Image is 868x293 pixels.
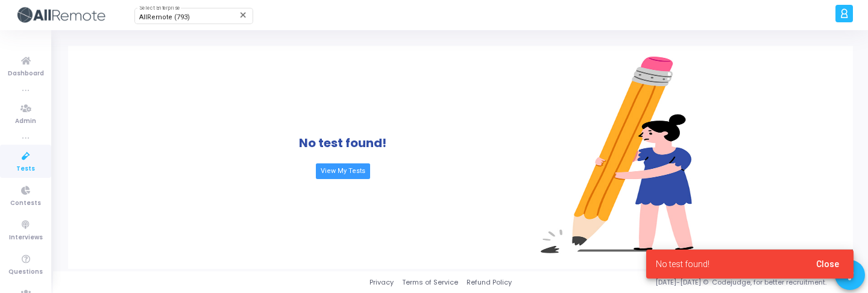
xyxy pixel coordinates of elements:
span: Dashboard [8,69,44,79]
a: Privacy [370,277,394,288]
mat-icon: Clear [239,10,248,20]
a: View My Tests [316,163,370,179]
span: Tests [16,164,35,174]
span: Close [816,259,839,269]
span: Interviews [9,233,43,243]
span: Questions [8,267,43,277]
span: Contests [10,198,41,209]
span: AllRemote (793) [139,13,190,21]
h1: No test found! [299,136,386,150]
span: No test found! [656,258,709,270]
span: Admin [15,116,36,127]
img: logo [15,3,105,27]
a: Refund Policy [467,277,512,288]
a: Terms of Service [402,277,458,288]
